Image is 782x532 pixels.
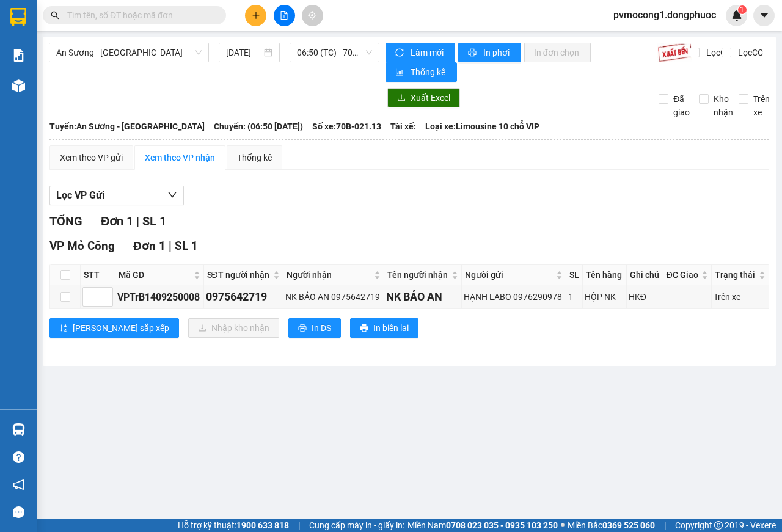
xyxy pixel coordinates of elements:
span: Kho nhận [709,92,738,119]
span: Trạng thái [715,268,756,282]
span: sync [395,48,406,58]
span: search [51,11,59,20]
div: HẠNH LABO 0976290978 [464,290,564,304]
span: Người gửi [465,268,554,282]
span: | [664,519,666,532]
span: In DS [312,321,331,335]
span: Lọc VP Gửi [56,188,104,203]
span: notification [13,479,24,490]
span: [PERSON_NAME] sắp xếp [73,321,169,335]
span: printer [360,324,368,333]
div: VPTrB1409250008 [117,290,202,305]
button: syncLàm mới [386,43,455,62]
span: Loại xe: Limousine 10 chỗ VIP [425,120,539,133]
b: Tuyến: An Sương - [GEOGRAPHIC_DATA] [49,122,205,131]
span: SĐT người nhận [207,268,271,282]
th: STT [81,265,115,285]
span: Trên xe [748,92,775,119]
span: download [397,93,406,103]
span: copyright [714,521,723,530]
span: caret-down [759,10,770,21]
span: file-add [280,11,288,20]
span: Đơn 1 [101,214,133,228]
td: NK BẢO AN [384,285,462,309]
span: SL 1 [175,239,198,253]
span: Đã giao [668,92,695,119]
span: Xuất Excel [411,91,450,104]
div: NK BẢO AN 0975642719 [285,290,382,304]
img: icon-new-feature [731,10,742,21]
span: Hỗ trợ kỹ thuật: [178,519,289,532]
button: file-add [274,5,295,26]
button: printerIn DS [288,318,341,338]
span: Chuyến: (06:50 [DATE]) [214,120,303,133]
div: NK BẢO AN [386,288,459,305]
span: Mã GD [119,268,191,282]
th: SL [566,265,583,285]
span: SL 1 [142,214,166,228]
span: Miền Nam [407,519,558,532]
th: Tên hàng [583,265,626,285]
span: Số xe: 70B-021.13 [312,120,381,133]
span: Đơn 1 [133,239,166,253]
span: An Sương - Tân Biên [56,43,202,62]
span: sort-ascending [59,324,68,333]
span: Người nhận [287,268,371,282]
span: ⚪️ [561,523,565,528]
button: printerIn biên lai [350,318,418,338]
span: down [167,190,177,200]
img: 9k= [657,43,692,62]
span: Lọc CC [733,46,765,59]
span: message [13,506,24,518]
sup: 1 [738,5,747,14]
span: 06:50 (TC) - 70B-021.13 [297,43,371,62]
div: HỘP NK [585,290,624,304]
img: warehouse-icon [12,79,25,92]
button: bar-chartThống kê [386,62,457,82]
th: Ghi chú [627,265,663,285]
button: sort-ascending[PERSON_NAME] sắp xếp [49,318,179,338]
span: Thống kê [411,65,447,79]
span: | [136,214,139,228]
input: Tìm tên, số ĐT hoặc mã đơn [67,9,211,22]
span: Cung cấp máy in - giấy in: [309,519,404,532]
span: bar-chart [395,68,406,78]
div: Thống kê [237,151,272,164]
button: printerIn phơi [458,43,521,62]
strong: 0708 023 035 - 0935 103 250 [446,520,558,530]
span: TỔNG [49,214,82,228]
span: Tài xế: [390,120,416,133]
span: VP Mỏ Công [49,239,115,253]
span: | [169,239,172,253]
button: caret-down [753,5,775,26]
span: printer [468,48,478,58]
span: plus [252,11,260,20]
img: logo-vxr [10,8,26,26]
button: downloadXuất Excel [387,88,460,107]
strong: 0369 525 060 [602,520,655,530]
input: 14/09/2025 [226,46,261,59]
div: Trên xe [714,290,767,304]
button: downloadNhập kho nhận [188,318,279,338]
img: solution-icon [12,49,25,62]
span: In phơi [483,46,511,59]
strong: 1900 633 818 [236,520,289,530]
span: ĐC Giao [667,268,700,282]
span: question-circle [13,451,24,463]
button: In đơn chọn [524,43,591,62]
span: 1 [740,5,744,14]
span: Tên người nhận [387,268,449,282]
td: VPTrB1409250008 [115,285,204,309]
div: 0975642719 [206,288,281,305]
div: HKĐ [629,290,661,304]
span: printer [298,324,307,333]
span: | [298,519,300,532]
div: Xem theo VP nhận [145,151,215,164]
button: aim [302,5,323,26]
img: warehouse-icon [12,423,25,436]
span: Làm mới [411,46,445,59]
span: pvmocong1.dongphuoc [604,7,726,23]
span: Lọc CR [701,46,733,59]
span: In biên lai [373,321,409,335]
span: aim [308,11,316,20]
